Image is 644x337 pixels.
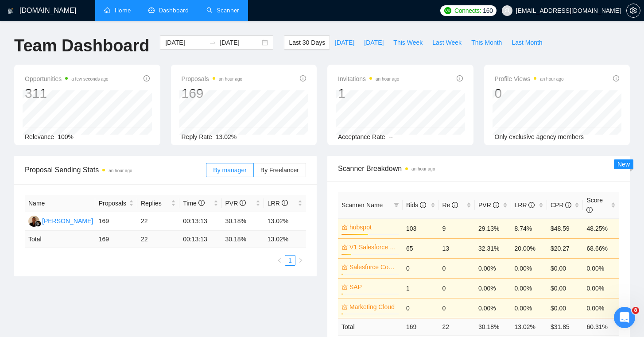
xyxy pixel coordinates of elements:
span: 100% [58,133,74,140]
td: 103 [403,218,438,238]
span: info-circle [144,75,150,81]
span: Reply Rate [182,133,212,140]
button: Last Week [427,35,466,50]
span: Re [442,201,458,209]
img: SC [28,216,39,227]
td: 9 [439,218,475,238]
li: 1 [285,255,295,266]
td: 0 [439,278,475,298]
a: SAP [349,282,397,292]
td: 0.00% [511,278,547,298]
td: 30.18 % [222,231,264,248]
td: $0.00 [547,298,583,318]
li: Next Page [295,255,306,266]
th: Replies [137,195,179,212]
span: Time [183,200,204,207]
td: 0 [403,258,438,278]
td: 169 [95,231,137,248]
td: 65 [403,238,438,258]
span: [DATE] [364,38,384,47]
td: 0.00% [475,258,511,278]
span: Connects: [454,6,481,15]
td: 48.25% [583,218,619,238]
a: hubspot [349,222,397,232]
span: Last Week [432,38,462,47]
button: [DATE] [359,35,388,50]
iframe: Intercom live chat [614,307,635,328]
button: left [274,255,285,266]
span: Profile Views [495,74,564,84]
span: LRR [268,200,288,207]
span: swap-right [209,39,216,46]
td: 0.00% [475,278,511,298]
span: right [298,258,303,263]
span: setting [627,7,640,14]
span: 13.02% [216,133,237,140]
span: crown [341,304,348,310]
span: Only exclusive agency members [495,133,584,140]
td: Total [25,231,95,248]
time: an hour ago [109,168,132,173]
a: SC[PERSON_NAME] Mali [28,217,106,224]
img: upwork-logo.png [444,7,451,14]
time: an hour ago [219,77,242,81]
span: Opportunities [25,74,109,84]
span: info-circle [457,75,463,81]
button: setting [626,4,640,18]
td: 00:13:13 [179,212,221,231]
span: -- [389,133,393,140]
td: 13.02 % [511,318,547,335]
td: 68.66% [583,238,619,258]
span: This Week [393,38,423,47]
td: 0 [403,298,438,318]
button: This Week [388,35,427,50]
td: 60.31 % [583,318,619,335]
a: 1 [285,256,295,265]
button: [DATE] [330,35,359,50]
span: filter [392,198,401,212]
span: crown [341,244,348,250]
td: 30.18% [222,212,264,231]
img: logo [8,4,14,18]
td: 0.00% [583,278,619,298]
span: Scanner Breakdown [338,163,619,174]
span: PVR [478,201,499,209]
span: Proposal Sending Stats [25,164,206,175]
td: 8.74% [511,218,547,238]
td: 20.00% [511,238,547,258]
div: 169 [182,85,243,102]
span: left [277,258,282,263]
time: a few seconds ago [71,77,108,81]
span: info-circle [198,200,205,206]
th: Proposals [95,195,137,212]
td: 29.13% [475,218,511,238]
span: Replies [141,198,169,208]
button: Last Month [507,35,547,50]
span: Relevance [25,133,54,140]
img: gigradar-bm.png [35,221,41,227]
input: End date [220,38,260,47]
span: filter [394,202,399,208]
td: 169 [403,318,438,335]
div: 0 [495,85,564,102]
span: [DATE] [335,38,354,47]
h1: Team Dashboard [14,35,149,56]
td: $0.00 [547,258,583,278]
span: crown [341,264,348,270]
button: This Month [466,35,507,50]
span: Scanner Name [341,201,383,209]
time: an hour ago [411,167,435,171]
td: 30.18 % [475,318,511,335]
a: Salesforce Commerce [349,262,397,272]
span: By Freelancer [260,167,299,174]
span: This Month [471,38,502,47]
button: right [295,255,306,266]
span: crown [341,224,348,230]
td: $0.00 [547,278,583,298]
input: Start date [165,38,206,47]
span: New [617,161,630,168]
a: homeHome [104,7,131,14]
td: 169 [95,212,137,231]
span: LRR [515,201,535,209]
td: 0.00% [583,258,619,278]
